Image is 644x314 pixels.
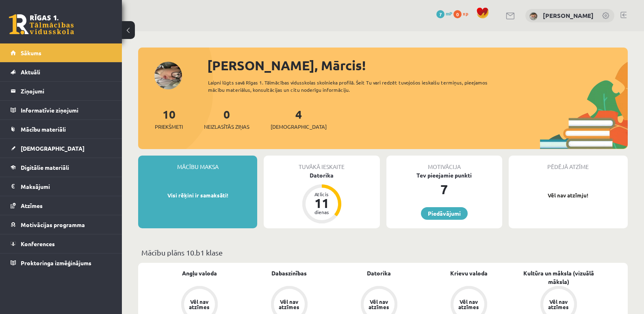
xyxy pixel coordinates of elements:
p: Visi rēķini ir samaksāti! [142,191,253,199]
div: Pēdējā atzīme [509,156,628,171]
span: Neizlasītās ziņas [204,123,249,131]
p: Mācību plāns 10.b1 klase [141,247,624,258]
span: Atzīmes [21,202,43,209]
a: Atzīmes [11,196,112,215]
span: mP [446,10,452,17]
div: Vēl nav atzīmes [458,299,480,310]
a: 0 xp [453,10,472,17]
legend: Ziņojumi [21,82,112,100]
div: Vēl nav atzīmes [278,299,301,310]
img: Mārcis Dručkus [529,12,538,20]
a: 0Neizlasītās ziņas [204,107,249,131]
span: Proktoringa izmēģinājums [21,259,91,266]
span: Aktuāli [21,68,40,76]
a: 4[DEMOGRAPHIC_DATA] [271,107,327,131]
span: [DEMOGRAPHIC_DATA] [21,145,85,152]
span: Motivācijas programma [21,221,85,228]
a: Dabaszinības [271,269,307,277]
a: [DEMOGRAPHIC_DATA] [11,139,112,158]
a: Datorika Atlicis 11 dienas [264,171,379,225]
div: Vēl nav atzīmes [188,299,211,310]
a: Maksājumi [11,177,112,196]
a: Aktuāli [11,63,112,81]
legend: Maksājumi [21,177,112,196]
span: Konferences [21,240,55,247]
div: Mācību maksa [138,156,257,171]
a: Digitālie materiāli [11,158,112,177]
div: Laipni lūgts savā Rīgas 1. Tālmācības vidusskolas skolnieka profilā. Šeit Tu vari redzēt tuvojošo... [208,79,502,93]
a: [PERSON_NAME] [543,11,594,19]
div: Tev pieejamie punkti [386,171,502,180]
a: Rīgas 1. Tālmācības vidusskola [9,14,74,35]
p: Vēl nav atzīmju! [513,191,624,199]
span: 0 [453,10,462,18]
legend: Informatīvie ziņojumi [21,101,112,119]
a: Piedāvājumi [421,207,468,220]
div: dienas [310,210,334,214]
div: Datorika [264,171,379,180]
a: Sākums [11,43,112,62]
a: Datorika [367,269,391,277]
a: Informatīvie ziņojumi [11,101,112,119]
div: [PERSON_NAME], Mārcis! [207,56,628,75]
span: Mācību materiāli [21,126,66,133]
span: 7 [436,10,445,18]
span: [DEMOGRAPHIC_DATA] [271,123,327,131]
a: Kultūra un māksla (vizuālā māksla) [514,269,603,286]
div: Vēl nav atzīmes [547,299,570,310]
a: Motivācijas programma [11,215,112,234]
a: 10Priekšmeti [155,107,183,131]
span: Priekšmeti [155,123,183,131]
span: xp [463,10,468,17]
span: Digitālie materiāli [21,164,69,171]
div: Motivācija [386,156,502,171]
a: Krievu valoda [450,269,488,277]
a: Ziņojumi [11,82,112,100]
a: 7 mP [436,10,452,17]
div: Atlicis [310,192,334,197]
a: Konferences [11,234,112,253]
a: Proktoringa izmēģinājums [11,253,112,272]
div: 11 [310,197,334,210]
span: Sākums [21,49,41,56]
div: Tuvākā ieskaite [264,156,379,171]
a: Angļu valoda [182,269,217,277]
div: 7 [386,180,502,199]
div: Vēl nav atzīmes [368,299,390,310]
a: Mācību materiāli [11,120,112,139]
